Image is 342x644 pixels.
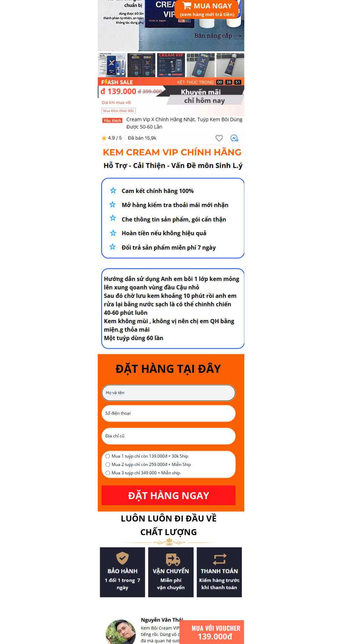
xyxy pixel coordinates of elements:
input: Số điện thoại [104,405,233,421]
span: Mua 2 tuýp chỉ còn 259.000đ + Miễn Ship [112,461,191,468]
p: ĐẶT HÀNG NGAY [102,485,236,505]
input: Họ và tên [104,385,233,400]
h1: MUA VỚI VOUCHER [192,623,288,633]
h1: ĐẶT HÀNG TẠI ĐÂY [116,360,239,377]
h3: 139.000đ [198,630,252,643]
span: Mua 3 tuýp chỉ 349.000 + Miễn ship [112,469,191,476]
span: Mua 1 tuýp chỉ còn 139.000đ + 30k Ship [112,453,191,459]
input: Địa chỉ cũ [104,428,233,444]
h1: LUÔN LUÔN ĐI ĐẦU VỀ CHẤT LƯỢNG [61,511,276,538]
h1: MUA NGAY [194,0,298,12]
h3: (xem hàng mới trả tiền) [180,11,320,18]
